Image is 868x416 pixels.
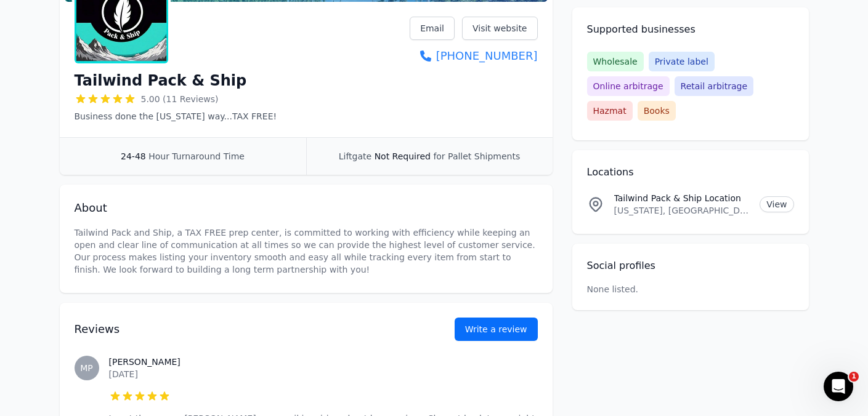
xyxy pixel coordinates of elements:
h2: Locations [587,165,794,180]
span: for Pallet Shipments [433,151,520,161]
span: Online arbitrage [587,76,670,96]
h2: About [75,199,538,217]
time: [DATE] [109,369,138,379]
span: 1 [849,372,859,382]
iframe: Intercom live chat [824,372,853,401]
h1: Tailwind Pack & Ship [75,71,247,90]
span: Liftgate [339,151,371,161]
p: Tailwind Pack and Ship, a TAX FREE prep center, is committed to working with efficiency while kee... [75,226,538,276]
span: Private label [649,52,715,71]
span: Retail arbitrage [675,76,753,96]
h2: Social profiles [587,258,794,273]
span: Hour Turnaround Time [148,151,245,161]
span: Wholesale [587,52,644,71]
h2: Supported businesses [587,22,794,37]
button: Write a review [455,318,538,341]
span: Books [638,101,676,121]
a: Email [410,17,455,40]
h2: Reviews [75,321,415,338]
p: Tailwind Pack & Ship Location [614,192,750,204]
p: Business done the [US_STATE] way...TAX FREE! [75,110,277,122]
p: [US_STATE], [GEOGRAPHIC_DATA] [614,204,750,217]
p: None listed. [587,283,639,295]
h3: [PERSON_NAME] [109,356,538,368]
span: MP [80,364,93,372]
span: 24-48 [121,151,146,161]
a: View [760,196,793,212]
a: Visit website [462,17,538,40]
span: Hazmat [587,101,633,121]
span: 5.00 (11 Reviews) [141,93,219,105]
a: [PHONE_NUMBER] [410,47,537,65]
span: Not Required [375,151,431,161]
